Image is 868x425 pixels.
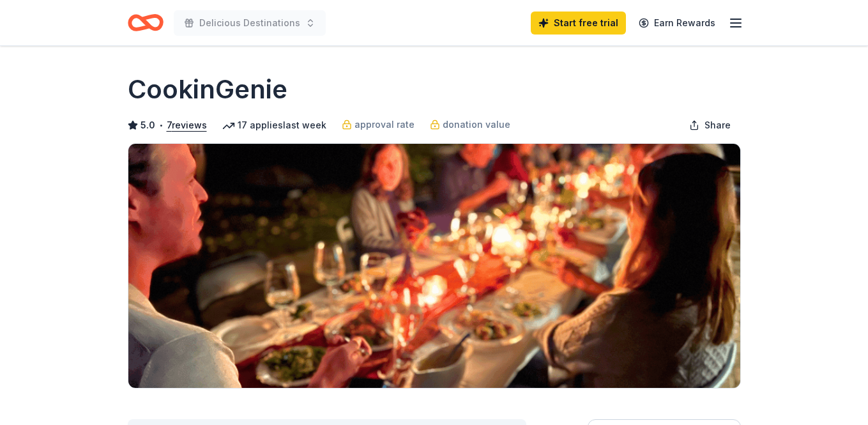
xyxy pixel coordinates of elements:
[704,118,731,133] span: Share
[167,118,207,133] button: 7reviews
[222,118,326,133] div: 17 applies last week
[158,120,163,130] span: •
[128,72,287,107] h1: CookinGenie
[128,144,740,388] img: Image for CookinGenie
[531,12,626,35] a: Start free trial
[679,112,741,138] button: Share
[141,118,155,133] span: 5.0
[354,117,415,132] span: approval rate
[430,117,510,132] a: donation value
[128,8,164,38] a: Home
[342,117,415,132] a: approval rate
[443,117,510,132] span: donation value
[174,10,326,36] button: Delicious Destinations
[199,15,300,31] span: Delicious Destinations
[631,12,723,35] a: Earn Rewards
